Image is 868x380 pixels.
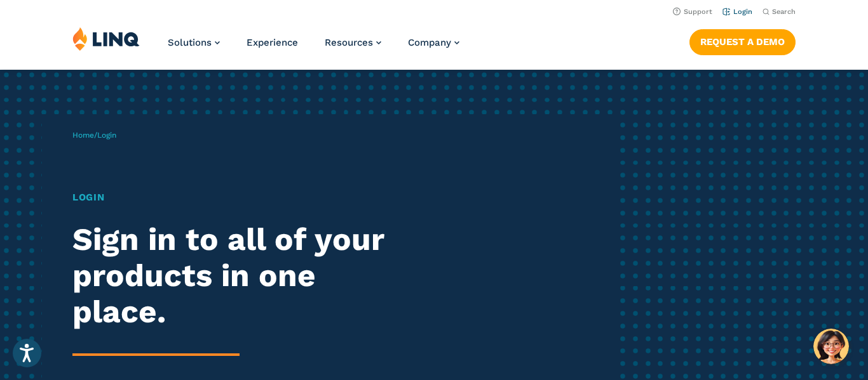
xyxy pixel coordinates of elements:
[325,37,373,48] span: Resources
[673,8,712,16] a: Support
[247,37,298,48] a: Experience
[72,131,116,140] span: /
[813,329,849,364] button: Hello, have a question? Let’s chat.
[168,27,459,69] nav: Primary Navigation
[689,27,796,55] nav: Button Navigation
[408,37,451,48] span: Company
[72,131,94,140] a: Home
[689,29,796,55] a: Request a Demo
[408,37,459,48] a: Company
[97,131,116,140] span: Login
[72,27,140,51] img: LINQ | K‑12 Software
[722,8,752,16] a: Login
[168,37,220,48] a: Solutions
[772,8,796,16] span: Search
[325,37,381,48] a: Resources
[763,7,796,16] button: Open Search Bar
[72,221,407,329] h2: Sign in to all of your products in one place.
[168,37,212,48] span: Solutions
[72,190,407,205] h1: Login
